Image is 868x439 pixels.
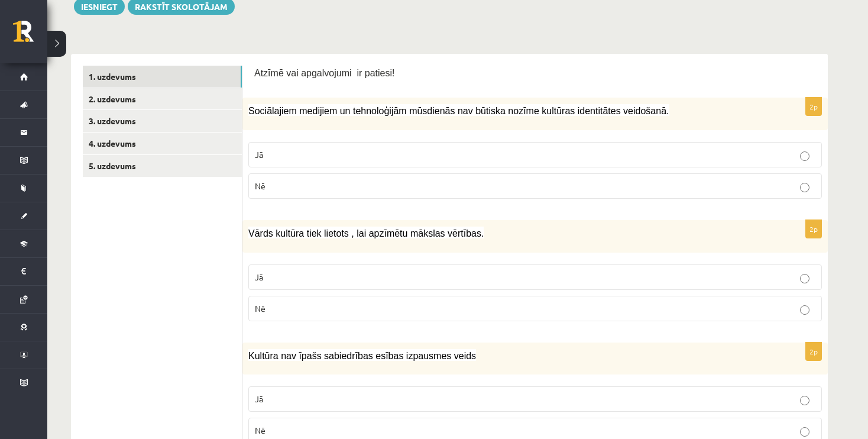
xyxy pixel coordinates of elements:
a: 1. uzdevums [83,66,242,88]
a: Rīgas 1. Tālmācības vidusskola [13,21,47,50]
input: Jā [800,274,809,283]
p: 2p [805,220,822,238]
span: Atzīmē vai apgalvojumi ir patiesi! [254,68,394,78]
span: Jā [255,272,263,282]
a: 2. uzdevums [83,88,242,110]
input: Jā [800,396,809,405]
a: 4. uzdevums [83,133,242,154]
p: 2p [805,342,822,361]
span: Nē [255,303,265,314]
span: Jā [255,149,263,160]
span: Vārds kultūra tiek lietots , lai apzīmētu mākslas vērtības. [248,228,484,238]
a: 5. uzdevums [83,155,242,177]
p: 2p [805,97,822,116]
input: Nē [800,183,809,192]
span: Nē [255,425,265,435]
a: 3. uzdevums [83,110,242,132]
input: Jā [800,151,809,161]
span: Jā [255,393,263,404]
input: Nē [800,427,809,437]
span: Sociālajiem medijiem un tehnoloģijām mūsdienās nav būtiska nozīme kultūras identitātes veidošanā. [248,106,669,116]
span: Kultūra nav īpašs sabiedrības esības izpausmes veids [248,351,476,361]
span: Nē [255,180,265,191]
input: Nē [800,305,809,315]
